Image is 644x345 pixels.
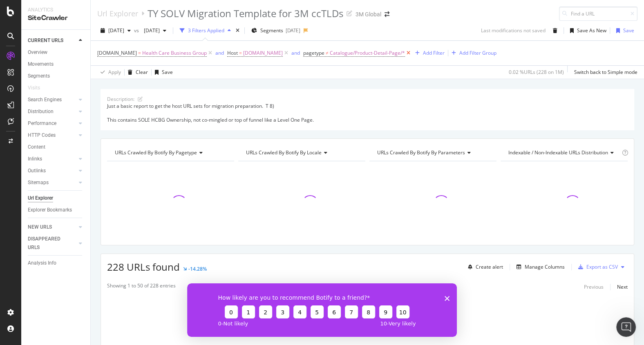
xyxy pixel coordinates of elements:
[215,49,224,56] div: and
[448,48,496,58] button: Add Filter Group
[28,36,76,45] a: CURRENT URLS
[28,48,47,57] div: Overview
[28,259,56,267] div: Analysis Info
[239,49,242,56] span: =
[28,60,85,69] a: Movements
[162,69,173,76] div: Save
[28,36,63,45] div: CURRENT URLS
[107,260,180,274] span: 228 URLs found
[465,260,503,274] button: Create alert
[188,265,207,272] div: -14.28%
[28,259,85,267] a: Analysis Info
[513,262,565,272] button: Manage Columns
[577,27,606,34] div: Save As New
[476,263,503,270] div: Create alert
[575,260,618,274] button: Export as CSV
[152,66,173,79] button: Save
[617,283,628,290] div: Next
[125,66,148,79] button: Clear
[113,146,227,159] h4: URLs Crawled By Botify By pagetype
[108,27,124,34] span: 2024 Dec. 1st
[28,155,76,163] a: Inlinks
[136,69,148,76] div: Clear
[28,107,54,116] div: Distribution
[28,131,76,140] a: HTTP Codes
[28,143,85,151] a: Content
[330,47,405,59] span: Catalogue/Product-Detail-Page/*
[246,149,322,156] span: URLs Crawled By Botify By locale
[28,155,42,163] div: Inlinks
[28,178,76,187] a: Sitemaps
[623,27,634,34] div: Save
[28,119,76,128] a: Performance
[107,282,176,292] div: Showing 1 to 50 of 228 entries
[97,24,134,37] button: [DATE]
[567,24,606,37] button: Save As New
[385,11,389,17] div: arrow-right-arrow-left
[617,282,628,292] button: Next
[459,49,496,56] div: Add Filter Group
[356,10,381,18] div: 3M Global
[291,49,300,57] button: and
[28,206,85,214] a: Explorer Bookmarks
[244,146,358,159] h4: URLs Crawled By Botify By locale
[525,263,565,270] div: Manage Columns
[586,263,618,270] div: Export as CSV
[108,69,121,76] div: Apply
[571,66,637,79] button: Switch back to Simple mode
[559,7,637,21] input: Find a URL
[28,48,85,57] a: Overview
[613,24,634,37] button: Save
[260,27,283,34] span: Segments
[243,47,283,59] span: [DOMAIN_NAME]
[28,119,56,128] div: Performance
[28,131,56,140] div: HTTP Codes
[507,146,620,159] h4: Indexable / Non-Indexable URLs Distribution
[188,27,224,34] div: 3 Filters Applied
[508,149,608,156] span: Indexable / Non-Indexable URLs distribution
[326,49,329,56] span: ≠
[28,223,76,231] a: NEW URLS
[28,13,84,23] div: SiteCrawler
[177,24,234,37] button: 3 Filters Applied
[142,47,207,59] span: Health Care Business Group
[28,96,62,104] div: Search Engines
[574,69,637,76] div: Switch back to Simple mode
[509,69,564,76] div: 0.02 % URLs ( 228 on 1M )
[28,223,52,231] div: NEW URLS
[138,49,141,56] span: =
[423,49,445,56] div: Add Filter
[28,84,40,92] div: Visits
[28,178,49,187] div: Sitemaps
[286,27,300,34] div: [DATE]
[248,24,304,37] button: Segments[DATE]
[584,282,604,292] button: Previous
[28,96,76,104] a: Search Engines
[28,143,45,151] div: Content
[376,146,489,159] h4: URLs Crawled By Botify By parameters
[28,206,72,214] div: Explorer Bookmarks
[28,167,46,175] div: Outlinks
[134,27,141,34] span: vs
[97,9,138,18] a: Url Explorer
[28,194,85,203] a: Url Explorer
[584,283,604,290] div: Previous
[303,49,324,56] span: pagetype
[107,96,134,102] div: Description:
[28,235,69,252] div: DISAPPEARED URLS
[28,107,76,116] a: Distribution
[616,317,636,337] iframe: Intercom live chat
[481,27,546,34] div: Last modifications not saved
[28,235,76,252] a: DISAPPEARED URLS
